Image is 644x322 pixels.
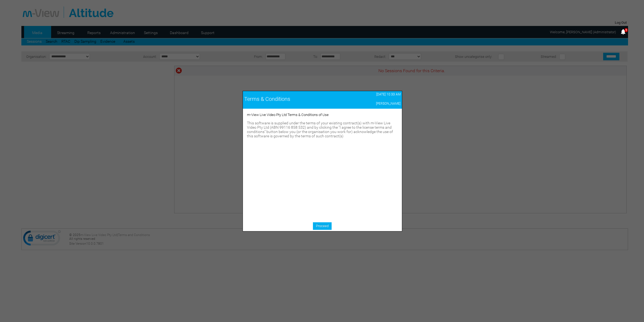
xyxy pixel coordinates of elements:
[247,113,329,117] span: m-View Live Video Pty Ltd Terms & Conditions of Use
[345,91,402,98] td: [DATE] 10:33 AM
[313,222,332,230] a: Proceed
[247,121,393,138] span: This software is supplied under the terms of your existing contract(s) with m-View Live Video Pty...
[625,28,628,32] span: 1
[620,29,626,35] img: bell25.png
[244,96,344,102] div: Terms & Conditions
[345,100,402,107] td: [PERSON_NAME]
